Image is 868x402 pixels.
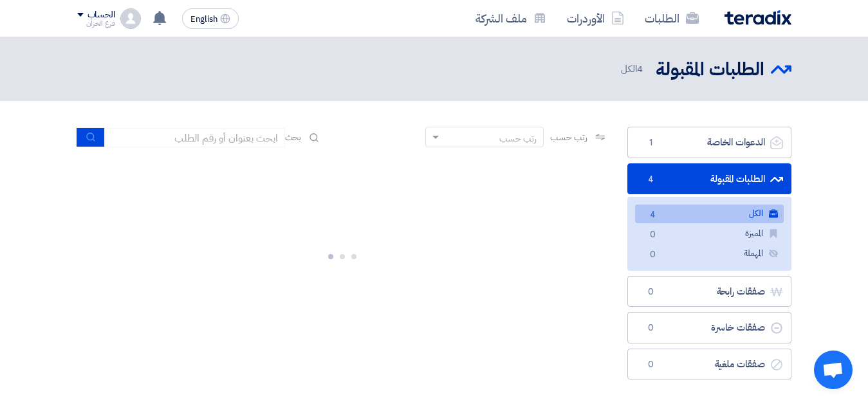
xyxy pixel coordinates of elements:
[627,127,791,158] a: الدعوات الخاصة1
[656,57,764,82] h2: الطلبات المقبولة
[643,322,659,334] span: 0
[77,20,115,27] div: فرع الخزان
[635,244,784,263] a: المهملة
[643,173,659,186] span: 4
[725,10,791,25] img: Teradix logo
[465,3,557,33] a: ملف الشركة
[182,8,239,29] button: English
[557,3,634,33] a: الأوردرات
[643,286,659,298] span: 0
[643,136,659,149] span: 1
[499,132,537,145] div: رتب حسب
[645,228,661,242] span: 0
[190,15,217,24] span: English
[634,3,709,33] a: الطلبات
[285,131,302,144] span: بحث
[645,248,661,262] span: 0
[88,10,115,21] div: الحساب
[627,163,791,195] a: الطلبات المقبولة4
[637,62,643,76] span: 4
[814,351,853,389] div: Open chat
[627,312,791,343] a: صفقات خاسرة0
[643,358,659,371] span: 0
[627,276,791,307] a: صفقات رابحة0
[635,224,784,243] a: المميزة
[550,131,587,144] span: رتب حسب
[105,128,285,147] input: ابحث بعنوان أو رقم الطلب
[645,208,661,222] span: 4
[621,62,645,77] span: الكل
[627,349,791,380] a: صفقات ملغية0
[120,8,141,29] img: profile_test.png
[635,205,784,223] a: الكل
